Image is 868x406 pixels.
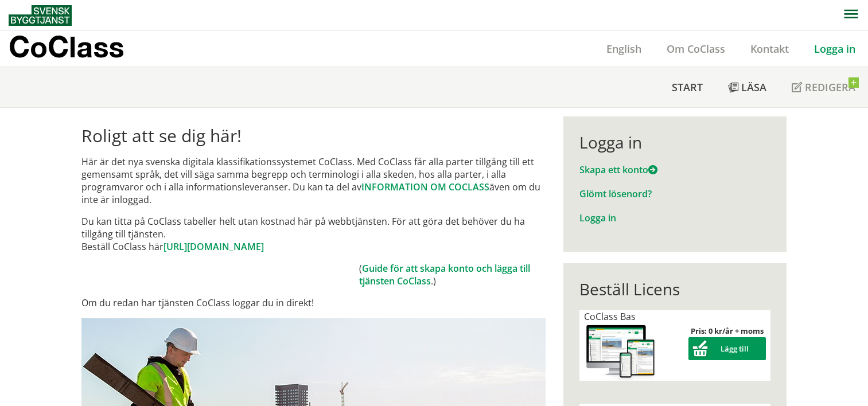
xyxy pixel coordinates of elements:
a: Logga in [801,42,868,56]
p: Här är det nya svenska digitala klassifikationssystemet CoClass. Med CoClass får alla parter till... [81,155,546,206]
strong: Pris: 0 kr/år + moms [691,326,764,336]
a: Start [659,67,715,107]
button: Lägg till [688,337,766,360]
p: Om du redan har tjänsten CoClass loggar du in direkt! [81,296,546,309]
a: Kontakt [738,42,801,56]
a: Guide för att skapa konto och lägga till tjänsten CoClass [359,262,530,287]
h1: Roligt att se dig här! [81,126,546,146]
img: coclass-license.jpg [584,323,657,381]
div: Beställ Licens [579,279,770,299]
td: ( .) [359,262,546,287]
a: Glömt lösenord? [579,188,652,200]
span: CoClass Bas [584,310,636,323]
div: Logga in [579,132,770,152]
span: Start [672,80,703,94]
a: Läsa [715,67,779,107]
a: Skapa ett konto [579,163,657,176]
a: Logga in [579,212,616,224]
a: [URL][DOMAIN_NAME] [164,240,264,253]
a: English [594,42,654,56]
span: Läsa [741,80,766,94]
p: CoClass [9,40,124,53]
p: Du kan titta på CoClass tabeller helt utan kostnad här på webbtjänsten. För att göra det behöver ... [81,215,546,253]
img: Svensk Byggtjänst [9,5,72,26]
a: Om CoClass [654,42,738,56]
a: INFORMATION OM COCLASS [361,181,489,193]
a: Lägg till [688,343,766,354]
a: CoClass [9,31,149,67]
